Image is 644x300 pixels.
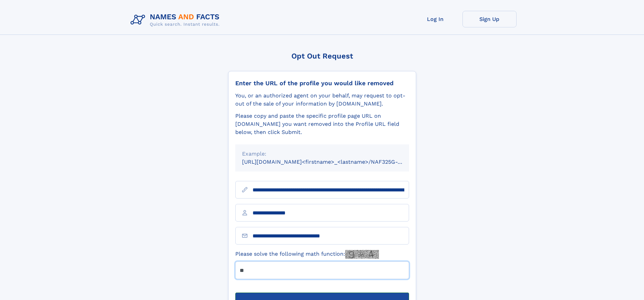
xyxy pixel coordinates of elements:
[235,250,379,259] label: Please solve the following math function:
[235,92,409,108] div: You, or an authorized agent on your behalf, may request to opt-out of the sale of your informatio...
[228,52,416,60] div: Opt Out Request
[235,79,409,87] div: Enter the URL of the profile you would like removed
[462,11,517,27] a: Sign Up
[235,112,409,136] div: Please copy and paste the specific profile page URL on [DOMAIN_NAME] you want removed into the Pr...
[408,11,462,27] a: Log In
[242,150,402,158] div: Example:
[242,159,422,165] small: [URL][DOMAIN_NAME]<firstname>_<lastname>/NAF325G-xxxxxxxx
[128,11,225,29] img: Logo Names and Facts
